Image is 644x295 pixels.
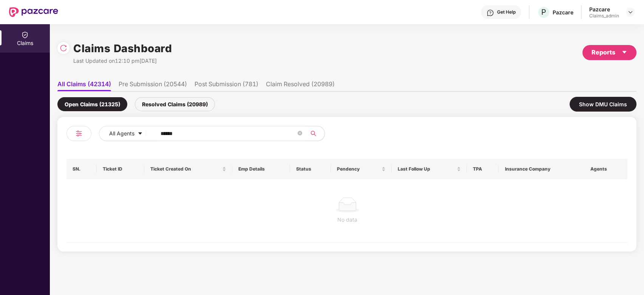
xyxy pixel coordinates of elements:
img: New Pazcare Logo [9,7,58,17]
div: Pazcare [589,6,619,13]
span: caret-down [621,49,627,55]
img: svg+xml;base64,PHN2ZyBpZD0iRHJvcGRvd24tMzJ4MzIiIHhtbG5zPSJodHRwOi8vd3d3LnczLm9yZy8yMDAwL3N2ZyIgd2... [627,9,633,15]
li: Claim Resolved (20989) [266,80,335,91]
span: close-circle [298,130,302,137]
div: Last Updated on 12:10 pm[DATE] [73,57,172,65]
li: Pre Submission (20544) [119,80,187,91]
th: Agents [584,159,627,179]
div: Reports [591,48,627,57]
th: TPA [467,159,499,179]
span: close-circle [298,131,302,135]
div: Pazcare [553,9,573,16]
div: No data [73,216,622,224]
div: Get Help [497,9,516,15]
span: All Agents [109,129,134,138]
li: All Claims (42314) [57,80,111,91]
div: Open Claims (21325) [57,97,127,111]
button: search [306,126,325,141]
th: SN. [66,159,97,179]
th: Pendency [331,159,392,179]
img: svg+xml;base64,PHN2ZyBpZD0iUmVsb2FkLTMyeDMyIiB4bWxucz0iaHR0cDovL3d3dy53My5vcmcvMjAwMC9zdmciIHdpZH... [60,44,67,52]
th: Status [290,159,331,179]
th: Ticket Created On [144,159,232,179]
span: search [306,130,321,137]
span: Last Follow Up [398,166,456,172]
th: Emp Details [232,159,290,179]
th: Insurance Company [499,159,585,179]
span: P [541,8,546,17]
div: Resolved Claims (20989) [135,97,215,111]
img: svg+xml;base64,PHN2ZyBpZD0iQ2xhaW0iIHhtbG5zPSJodHRwOi8vd3d3LnczLm9yZy8yMDAwL3N2ZyIgd2lkdGg9IjIwIi... [21,31,29,39]
div: Show DMU Claims [570,97,636,112]
li: Post Submission (781) [195,80,258,91]
th: Last Follow Up [392,159,467,179]
th: Ticket ID [97,159,144,179]
div: Claims_admin [589,13,619,19]
img: svg+xml;base64,PHN2ZyBpZD0iSGVscC0zMngzMiIgeG1sbnM9Imh0dHA6Ly93d3cudzMub3JnLzIwMDAvc3ZnIiB3aWR0aD... [486,9,494,17]
span: Pendency [337,166,380,172]
span: Ticket Created On [150,166,221,172]
h1: Claims Dashboard [73,40,172,57]
span: caret-down [137,131,143,137]
button: All Agentscaret-down [99,126,159,141]
img: svg+xml;base64,PHN2ZyB4bWxucz0iaHR0cDovL3d3dy53My5vcmcvMjAwMC9zdmciIHdpZHRoPSIyNCIgaGVpZ2h0PSIyNC... [74,129,83,138]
